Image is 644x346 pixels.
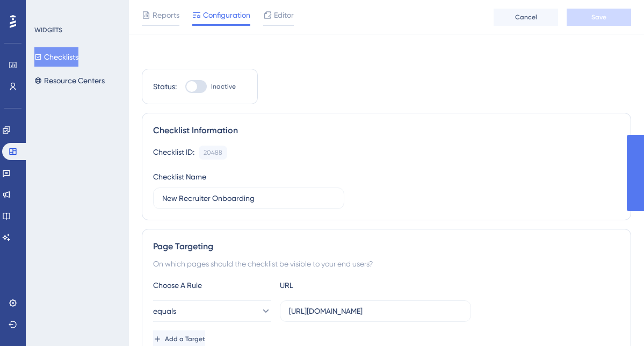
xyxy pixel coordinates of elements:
iframe: UserGuiding AI Assistant Launcher [599,304,631,336]
span: equals [153,305,176,318]
span: Cancel [515,13,537,21]
button: Resource Centers [34,71,105,90]
div: Status: [153,80,177,93]
button: Save [567,9,631,26]
div: Checklist ID: [153,146,194,160]
button: Checklists [34,47,78,67]
span: Save [591,13,606,21]
span: Inactive [211,82,236,91]
button: Cancel [494,9,558,26]
input: yourwebsite.com/path [289,305,462,317]
div: Checklist Information [153,124,620,137]
button: equals [153,300,271,322]
div: Page Targeting [153,240,620,253]
div: 20488 [204,148,222,157]
span: Reports [153,9,179,21]
input: Type your Checklist name [162,192,335,204]
div: On which pages should the checklist be visible to your end users? [153,257,620,270]
span: Configuration [203,9,250,21]
div: Checklist Name [153,170,206,183]
div: URL [280,279,398,292]
span: Editor [274,9,294,21]
div: Choose A Rule [153,279,271,292]
span: Add a Target [165,335,205,343]
div: WIDGETS [34,26,62,34]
